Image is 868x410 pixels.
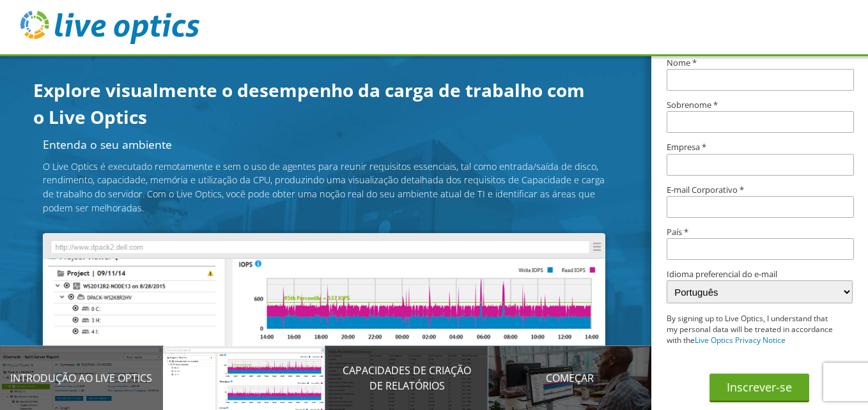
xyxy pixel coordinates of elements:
h2: Entenda o seu ambiente [43,139,605,151]
p: O Live Optics é executado remotamente e sem o uso de agentes para reunir requisitos essenciais, t... [43,160,605,215]
a: Live Optics Privacy Notice [695,335,786,345]
p: Capacidades de criação de relatórios [325,363,488,393]
label: Sobrenome * [667,101,853,109]
label: E-mail Corporativo * [667,186,853,194]
p: By signing up to Live Optics, I understand that my personal data will be treated in accordance wi... [667,314,834,345]
button: Inscrever-se [709,374,809,402]
p: Começar [488,370,651,386]
img: live_optics_svg.svg [20,11,199,44]
label: País * [667,228,853,236]
label: Nome * [667,59,853,67]
label: Empresa * [667,143,853,151]
h1: Explore visualmente o desempenho da carga de trabalho com o Live Optics [33,77,596,130]
label: Idioma preferencial do e-mail [667,270,853,278]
